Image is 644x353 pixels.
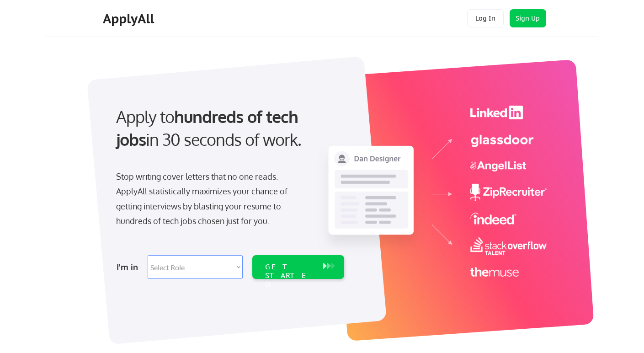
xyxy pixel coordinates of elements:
[265,262,314,289] div: GET STARTED
[467,9,504,27] button: Log In
[103,11,157,27] div: ApplyAll
[116,105,341,151] div: Apply to in 30 seconds of work.
[117,260,142,274] div: I'm in
[510,9,546,27] button: Sign Up
[116,106,302,150] strong: hundreds of tech jobs
[116,169,304,229] div: Stop writing cover letters that no one reads. ApplyAll statistically maximizes your chance of get...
